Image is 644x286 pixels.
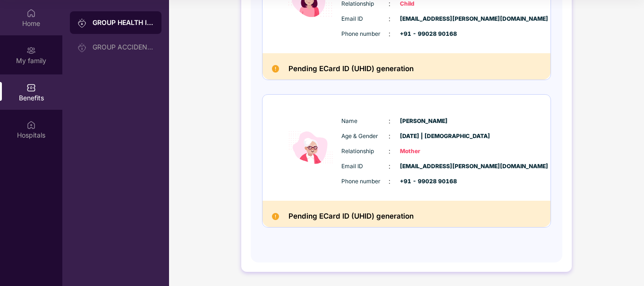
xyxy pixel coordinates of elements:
span: Email ID [341,15,389,24]
span: : [389,146,390,156]
img: svg+xml;base64,PHN2ZyBpZD0iQmVuZWZpdHMiIHhtbG5zPSJodHRwOi8vd3d3LnczLm9yZy8yMDAwL3N2ZyIgd2lkdGg9Ij... [26,83,36,92]
img: svg+xml;base64,PHN2ZyB3aWR0aD0iMjAiIGhlaWdodD0iMjAiIHZpZXdCb3g9IjAgMCAyMCAyMCIgZmlsbD0ibm9uZSIgeG... [26,46,36,55]
span: Phone number [341,177,389,186]
img: icon [282,108,339,188]
span: Name [341,117,389,126]
span: Relationship [341,147,389,156]
span: Phone number [341,30,389,39]
span: +91 - 99028 90168 [400,30,447,39]
span: : [389,116,390,126]
div: GROUP HEALTH INSURANCE [93,18,154,27]
span: Mother [400,147,447,156]
img: svg+xml;base64,PHN2ZyBpZD0iSG9tZSIgeG1sbnM9Imh0dHA6Ly93d3cudzMub3JnLzIwMDAvc3ZnIiB3aWR0aD0iMjAiIG... [26,8,36,18]
h2: Pending ECard ID (UHID) generation [288,210,414,222]
span: [PERSON_NAME] [400,117,447,126]
div: GROUP ACCIDENTAL INSURANCE [93,43,154,51]
span: : [389,131,390,141]
img: svg+xml;base64,PHN2ZyBpZD0iSG9zcGl0YWxzIiB4bWxucz0iaHR0cDovL3d3dy53My5vcmcvMjAwMC9zdmciIHdpZHRoPS... [26,120,36,130]
span: [EMAIL_ADDRESS][PERSON_NAME][DOMAIN_NAME] [400,15,447,24]
span: : [389,176,390,187]
img: Pending [272,65,279,72]
span: : [389,29,390,39]
span: : [389,161,390,172]
img: svg+xml;base64,PHN2ZyB3aWR0aD0iMjAiIGhlaWdodD0iMjAiIHZpZXdCb3g9IjAgMCAyMCAyMCIgZmlsbD0ibm9uZSIgeG... [77,43,87,52]
img: svg+xml;base64,PHN2ZyB3aWR0aD0iMjAiIGhlaWdodD0iMjAiIHZpZXdCb3g9IjAgMCAyMCAyMCIgZmlsbD0ibm9uZSIgeG... [77,18,87,28]
span: +91 - 99028 90168 [400,177,447,186]
span: Age & Gender [341,132,389,141]
span: : [389,14,390,24]
span: [EMAIL_ADDRESS][PERSON_NAME][DOMAIN_NAME] [400,162,447,171]
img: Pending [272,213,279,220]
h2: Pending ECard ID (UHID) generation [288,63,414,75]
span: Email ID [341,162,389,171]
span: [DATE] | [DEMOGRAPHIC_DATA] [400,132,447,141]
